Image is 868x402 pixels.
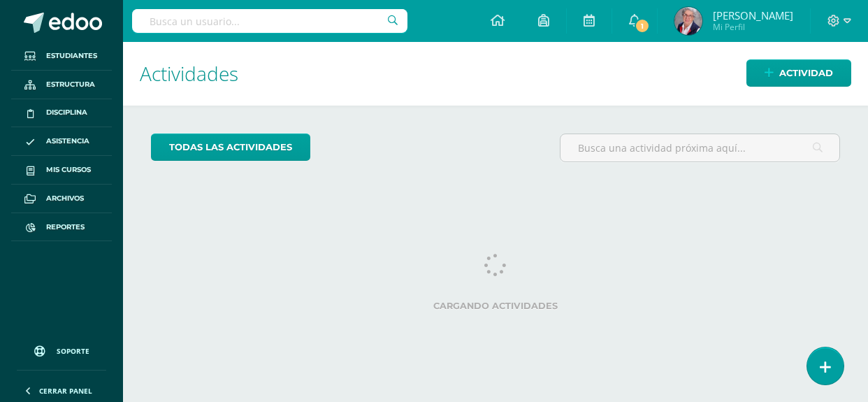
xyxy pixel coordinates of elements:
[140,42,851,106] h1: Actividades
[779,60,833,86] span: Actividad
[11,156,112,185] a: Mis cursos
[11,127,112,156] a: Asistencia
[46,164,91,175] span: Mis cursos
[151,134,310,161] a: todas las Actividades
[674,7,702,35] img: cb4066c05fad8c9475a4354f73f48469.png
[746,59,851,87] a: Actividad
[46,136,89,147] span: Asistencia
[11,185,112,213] a: Archivos
[132,9,407,33] input: Busca un usuario...
[17,332,106,366] a: Soporte
[46,193,84,204] span: Archivos
[46,107,87,118] span: Disciplina
[46,222,85,233] span: Reportes
[57,346,89,356] span: Soporte
[46,50,97,62] span: Estudiantes
[560,134,840,161] input: Busca una actividad próxima aquí...
[11,42,112,71] a: Estudiantes
[46,79,95,90] span: Estructura
[11,71,112,99] a: Estructura
[713,8,793,22] span: [PERSON_NAME]
[151,301,840,311] label: Cargando actividades
[11,213,112,242] a: Reportes
[39,386,92,396] span: Cerrar panel
[713,21,793,33] span: Mi Perfil
[635,18,650,34] span: 1
[11,99,112,128] a: Disciplina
